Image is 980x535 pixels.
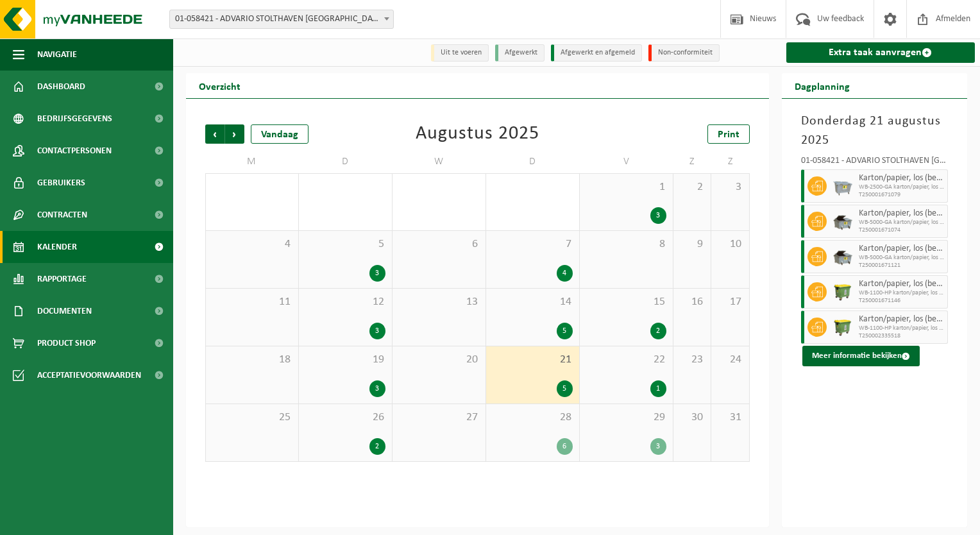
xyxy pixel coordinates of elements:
span: 31 [718,411,742,425]
div: 3 [650,207,666,224]
td: V [580,150,673,173]
span: 01-058421 - ADVARIO STOLTHAVEN ANTWERPEN NV - ANTWERPEN [169,10,394,29]
span: 8 [586,237,666,251]
div: Augustus 2025 [416,124,539,144]
span: 30 [680,411,704,425]
span: Bedrijfsgegevens [37,103,112,135]
span: 22 [586,353,666,367]
td: D [486,150,580,173]
span: Print [718,130,739,140]
span: 10 [718,237,742,251]
span: 13 [399,295,479,309]
span: Karton/papier, los (bedrijven) [859,173,945,183]
span: Vorige [205,124,224,144]
a: Print [707,124,750,144]
h3: Donderdag 21 augustus 2025 [801,112,949,150]
span: WB-2500-GA karton/papier, los (kantoor) [859,183,945,191]
span: 2 [680,180,704,194]
span: 17 [718,295,742,309]
span: WB-5000-GA karton/papier, los (bedrijven) (containerpark) [859,254,945,262]
span: Acceptatievoorwaarden [37,359,141,391]
span: 16 [680,295,704,309]
span: 29 [586,411,666,425]
span: Navigatie [37,38,77,71]
span: 3 [718,180,742,194]
td: Z [711,150,749,173]
span: 21 [493,353,573,367]
div: 1 [650,380,666,397]
span: 15 [586,295,666,309]
span: T250001671121 [859,262,945,269]
span: 19 [305,353,385,367]
div: 5 [557,323,573,339]
li: Non-conformiteit [648,44,720,62]
a: Extra taak aanvragen [786,42,976,63]
div: 6 [557,438,573,455]
span: Karton/papier, los (bedrijven) [859,279,945,289]
span: Product Shop [37,327,96,359]
img: WB-1100-HPE-GN-50 [833,282,852,301]
div: 2 [369,438,385,455]
span: T250001671079 [859,191,945,199]
div: 3 [369,380,385,397]
span: 24 [718,353,742,367]
span: 9 [680,237,704,251]
span: Volgende [225,124,244,144]
span: 11 [212,295,292,309]
span: T250001671074 [859,226,945,234]
span: 1 [586,180,666,194]
div: 3 [650,438,666,455]
span: T250002335518 [859,332,945,340]
div: 3 [369,265,385,282]
h2: Dagplanning [782,73,863,98]
h2: Overzicht [186,73,253,98]
span: Contracten [37,199,87,231]
span: Karton/papier, los (bedrijven) [859,244,945,254]
span: Documenten [37,295,92,327]
img: WB-5000-GAL-GY-01 [833,247,852,266]
span: 4 [212,237,292,251]
span: 7 [493,237,573,251]
span: Dashboard [37,71,85,103]
button: Meer informatie bekijken [802,346,920,366]
span: Gebruikers [37,167,85,199]
span: Karton/papier, los (bedrijven) [859,314,945,325]
td: Z [673,150,711,173]
span: Karton/papier, los (bedrijven) [859,208,945,219]
span: 27 [399,411,479,425]
span: 23 [680,353,704,367]
span: WB-5000-GA karton/papier, los (magazijn) [859,219,945,226]
img: WB-1100-HPE-GN-50 [833,318,852,337]
td: W [393,150,486,173]
span: 14 [493,295,573,309]
span: 12 [305,295,385,309]
div: 01-058421 - ADVARIO STOLTHAVEN [GEOGRAPHIC_DATA] [GEOGRAPHIC_DATA] - [GEOGRAPHIC_DATA] [801,157,949,169]
span: WB-1100-HP karton/papier, los (bedrijven) [859,289,945,297]
li: Uit te voeren [431,44,489,62]
span: 25 [212,411,292,425]
div: 4 [557,265,573,282]
div: 2 [650,323,666,339]
span: 01-058421 - ADVARIO STOLTHAVEN ANTWERPEN NV - ANTWERPEN [170,10,393,28]
span: WB-1100-HP karton/papier, los (bedrijven) [859,325,945,332]
li: Afgewerkt [495,44,545,62]
span: 6 [399,237,479,251]
span: 5 [305,237,385,251]
span: 26 [305,411,385,425]
span: 18 [212,353,292,367]
img: WB-5000-GAL-GY-01 [833,212,852,231]
td: D [299,150,393,173]
div: Vandaag [251,124,308,144]
img: WB-2500-GAL-GY-01 [833,176,852,196]
span: T250001671146 [859,297,945,305]
span: 28 [493,411,573,425]
td: M [205,150,299,173]
span: Rapportage [37,263,87,295]
span: 20 [399,353,479,367]
span: Contactpersonen [37,135,112,167]
li: Afgewerkt en afgemeld [551,44,642,62]
div: 5 [557,380,573,397]
div: 3 [369,323,385,339]
span: Kalender [37,231,77,263]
